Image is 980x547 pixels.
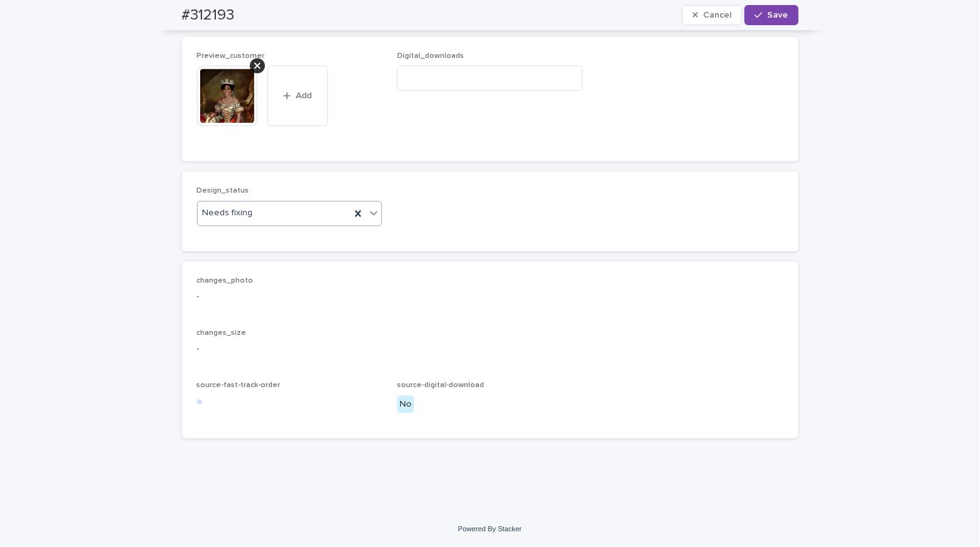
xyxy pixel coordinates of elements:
[197,277,254,285] span: changes_photo
[703,11,731,20] span: Cancel
[682,5,743,25] button: Cancel
[768,11,789,20] span: Save
[296,91,312,100] span: Add
[197,342,784,356] p: -
[397,52,464,60] span: Digital_downloads
[203,206,253,220] span: Needs fixing
[397,395,414,414] div: No
[745,5,798,25] button: Save
[197,290,784,303] p: -
[182,6,235,25] h2: #312193
[268,65,328,126] button: Add
[197,52,265,60] span: Preview_customer
[197,381,281,389] span: source-fast-track-order
[197,329,247,337] span: changes_size
[197,187,249,195] span: Design_status
[458,525,522,533] a: Powered By Stacker
[397,381,484,389] span: source-digital-download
